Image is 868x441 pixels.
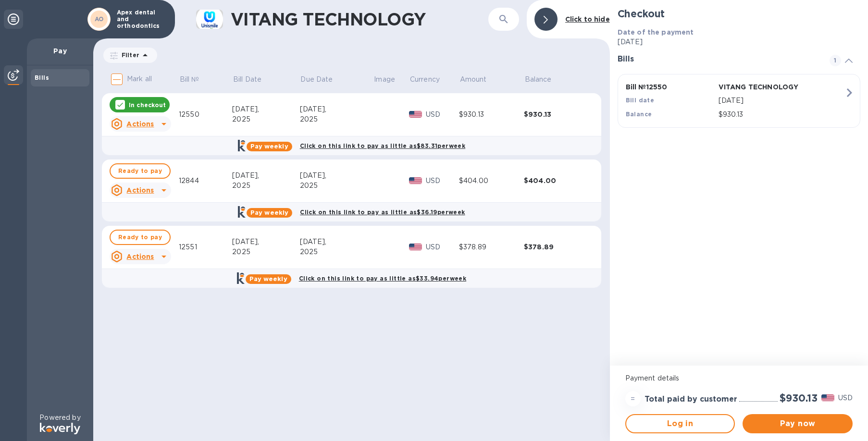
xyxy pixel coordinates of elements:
div: $404.00 [524,176,589,185]
div: [DATE], [232,237,299,247]
div: $404.00 [459,176,524,186]
button: Pay now [743,414,853,433]
h1: VITANG TECHNOLOGY [231,9,488,29]
p: Filter [118,51,139,59]
p: Currency [410,74,440,85]
p: Powered by [39,413,80,423]
b: Bill date [626,97,655,104]
p: Apex dental and orthodontics [117,9,165,29]
b: Pay weekly [250,209,288,216]
span: Ready to pay [118,165,162,177]
img: USD [821,394,834,401]
div: 12551 [179,242,232,252]
img: USD [409,111,422,118]
div: [DATE], [300,104,373,114]
div: [DATE], [300,171,373,181]
div: [DATE], [232,171,299,181]
p: USD [426,110,459,120]
h2: $930.13 [780,392,818,404]
u: Actions [126,253,154,260]
div: = [625,391,641,406]
p: [DATE] [719,96,844,106]
img: USD [409,244,422,250]
b: Balance [626,110,652,118]
b: Date of the payment [618,28,694,36]
div: 2025 [300,247,373,257]
h3: Bills [618,55,818,64]
p: Payment details [625,373,853,383]
span: Due Date [300,74,345,85]
h3: Total paid by customer [645,395,737,404]
div: 12550 [179,110,232,120]
span: Pay now [750,418,845,429]
p: [DATE] [618,37,860,47]
p: In checkout [129,101,166,109]
div: 12844 [179,176,232,186]
u: Actions [126,186,154,194]
b: Pay weekly [250,143,288,150]
button: Bill №12550VITANG TECHNOLOGYBill date[DATE]Balance$930.13 [618,74,860,128]
span: Amount [460,74,499,85]
b: AO [95,15,104,23]
b: Click on this link to pay as little as $36.19 per week [300,208,465,216]
div: $930.13 [459,110,524,120]
p: VITANG TECHNOLOGY [719,82,807,92]
b: Pay weekly [249,275,287,282]
p: Due Date [300,74,333,85]
p: USD [838,393,853,403]
span: Ready to pay [118,232,162,243]
p: Image [374,74,395,85]
button: Log in [625,414,735,433]
span: Log in [634,418,727,429]
div: $930.13 [524,110,589,119]
div: [DATE], [300,237,373,247]
button: Ready to pay [110,230,171,245]
h2: Checkout [618,8,860,20]
div: $378.89 [459,242,524,252]
p: Amount [460,74,487,85]
p: Pay [35,46,86,56]
u: Actions [126,120,154,128]
p: Balance [525,74,552,85]
div: 2025 [232,247,299,257]
p: $930.13 [719,110,844,120]
div: 2025 [232,181,299,191]
img: Logo [40,423,80,434]
div: 2025 [232,114,299,124]
div: $378.89 [524,242,589,252]
div: 2025 [300,114,373,124]
img: USD [409,177,422,184]
p: Bill Date [233,74,261,85]
span: 1 [830,55,841,66]
p: Bill № [180,74,199,85]
button: Ready to pay [110,163,171,179]
span: Balance [525,74,564,85]
b: Click on this link to pay as little as $83.31 per week [300,142,465,149]
b: Bills [35,74,49,81]
b: Click on this link to pay as little as $33.94 per week [299,275,466,282]
p: Bill № 12550 [626,82,715,92]
span: Bill Date [233,74,274,85]
div: 2025 [300,181,373,191]
p: Mark all [127,74,152,84]
span: Bill № [180,74,212,85]
div: [DATE], [232,104,299,114]
p: USD [426,176,459,186]
p: USD [426,242,459,252]
b: Click to hide [565,15,610,23]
